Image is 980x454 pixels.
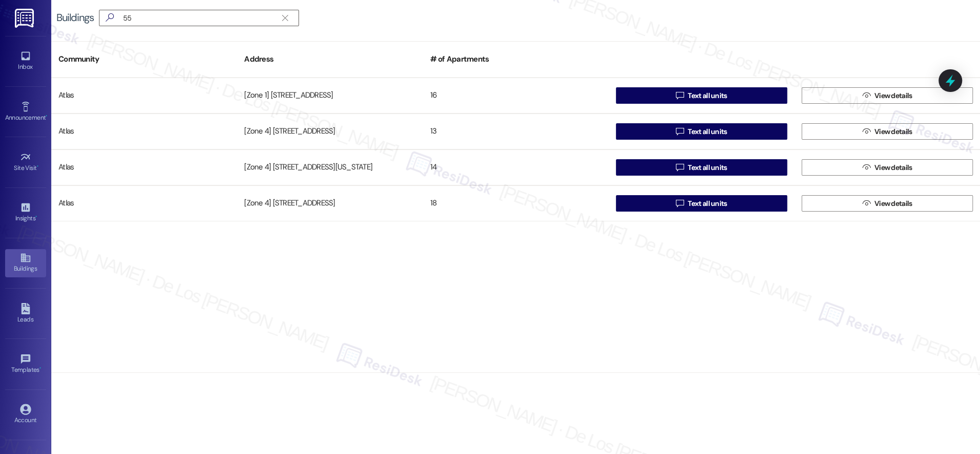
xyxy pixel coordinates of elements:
[51,193,237,214] div: Atlas
[874,162,912,173] span: View details
[5,350,46,378] a: Templates •
[676,91,684,100] i: 
[51,121,237,142] div: Atlas
[802,159,973,176] button: View details
[676,127,684,136] i: 
[616,123,787,140] button: Text all units
[676,199,684,207] i: 
[616,87,787,104] button: Text all units
[237,121,423,142] div: [Zone 4] [STREET_ADDRESS]
[874,90,912,101] span: View details
[123,11,277,25] input: Search by building address
[15,9,36,28] img: ResiDesk Logo
[874,198,912,209] span: View details
[423,121,608,142] div: 13
[237,157,423,178] div: [Zone 4] [STREET_ADDRESS][US_STATE]
[862,91,870,100] i: 
[423,193,608,214] div: 18
[51,47,237,72] div: Community
[802,123,973,140] button: View details
[37,163,38,170] span: •
[423,157,608,178] div: 14
[237,85,423,106] div: [Zone 1] [STREET_ADDRESS]
[5,199,46,226] a: Insights •
[688,90,727,101] span: Text all units
[5,401,46,428] a: Account
[51,85,237,106] div: Atlas
[688,162,727,173] span: Text all units
[423,47,608,72] div: # of Apartments
[5,300,46,328] a: Leads
[46,112,47,120] span: •
[35,213,37,220] span: •
[688,198,727,209] span: Text all units
[676,163,684,172] i: 
[688,126,727,137] span: Text all units
[616,195,787,212] button: Text all units
[874,126,912,137] span: View details
[102,12,118,23] i: 
[282,14,288,22] i: 
[862,127,870,136] i: 
[802,87,973,104] button: View details
[39,365,41,372] span: •
[802,195,973,212] button: View details
[237,193,423,214] div: [Zone 4] [STREET_ADDRESS]
[862,199,870,207] i: 
[862,163,870,172] i: 
[51,157,237,178] div: Atlas
[5,249,46,277] a: Buildings
[5,47,46,75] a: Inbox
[423,85,608,106] div: 16
[56,12,94,23] div: Buildings
[277,10,293,26] button: Clear text
[237,47,423,72] div: Address
[5,148,46,176] a: Site Visit •
[616,159,787,176] button: Text all units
